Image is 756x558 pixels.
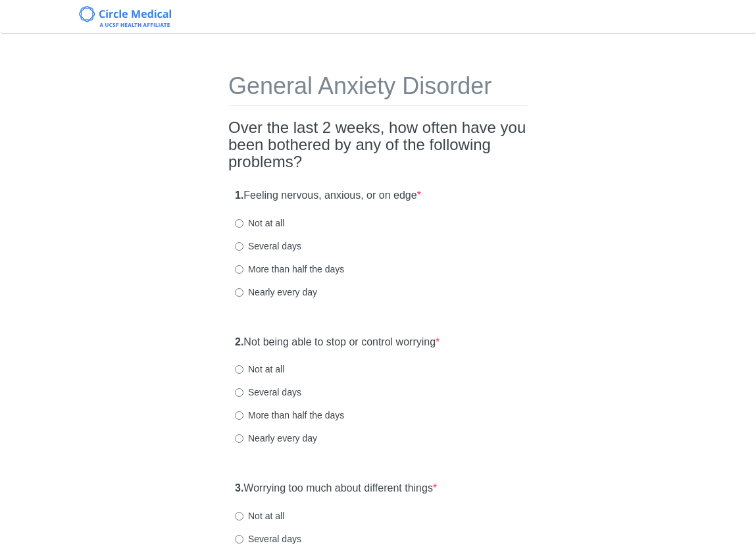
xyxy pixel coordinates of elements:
[235,535,243,544] input: Several days
[235,409,344,422] label: More than half the days
[228,73,528,106] h1: General Anxiety Disorder
[235,336,243,347] strong: 2.
[235,481,437,496] label: Worrying too much about different things
[235,286,317,299] label: Nearly every day
[235,532,301,545] label: Several days
[235,386,301,399] label: Several days
[235,512,243,520] input: Not at all
[235,365,243,374] input: Not at all
[235,434,243,443] input: Nearly every day
[235,411,243,420] input: More than half the days
[235,219,243,228] input: Not at all
[79,6,172,27] img: Circle Medical Logo
[235,388,243,397] input: Several days
[235,509,284,522] label: Not at all
[235,242,243,251] input: Several days
[235,482,243,494] strong: 3.
[235,263,344,276] label: More than half the days
[235,188,421,203] label: Feeling nervous, anxious, or on edge
[235,288,243,297] input: Nearly every day
[235,216,284,230] label: Not at all
[235,432,317,445] label: Nearly every day
[235,363,284,376] label: Not at all
[235,335,440,350] label: Not being able to stop or control worrying
[235,240,301,253] label: Several days
[235,190,243,201] strong: 1.
[235,265,243,274] input: More than half the days
[228,119,528,171] h2: Over the last 2 weeks, how often have you been bothered by any of the following problems?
